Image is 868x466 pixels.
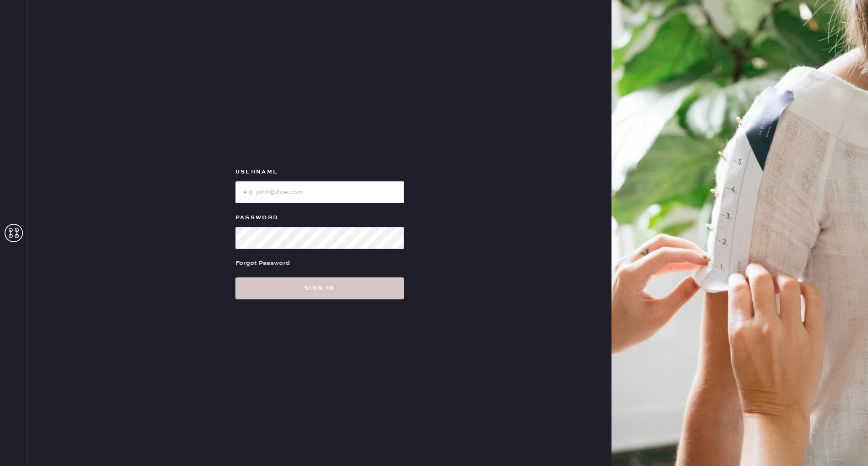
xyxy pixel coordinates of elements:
input: e.g. john@doe.com [235,181,404,203]
div: Forgot Password [235,258,290,268]
label: Username [235,167,404,178]
label: Password [235,212,404,223]
button: Sign in [235,277,404,299]
a: Forgot Password [235,249,290,277]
